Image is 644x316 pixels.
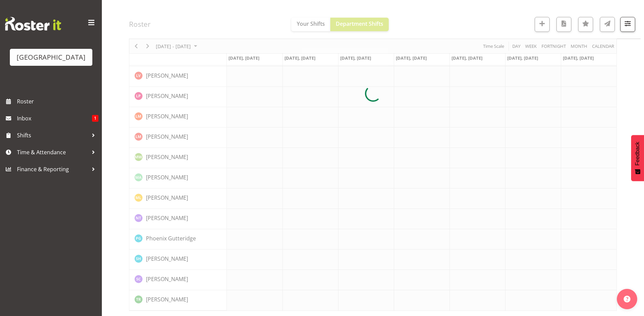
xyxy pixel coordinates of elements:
[92,115,98,122] span: 1
[17,164,88,174] span: Finance & Reporting
[620,17,635,32] button: Filter Shifts
[5,17,61,31] img: Rosterit website logo
[17,113,92,123] span: Inbox
[624,296,630,302] img: help-xxl-2.png
[17,96,98,106] span: Roster
[17,130,88,140] span: Shifts
[634,142,641,165] span: Feedback
[631,135,644,181] button: Feedback - Show survey
[17,52,86,62] div: [GEOGRAPHIC_DATA]
[17,147,88,157] span: Time & Attendance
